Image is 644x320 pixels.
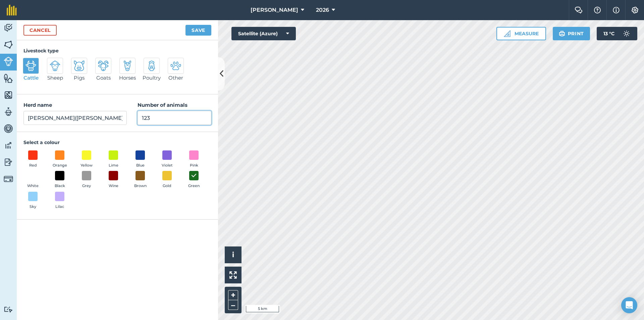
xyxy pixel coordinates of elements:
img: svg+xml;base64,PD94bWwgdmVyc2lvbj0iMS4wIiBlbmNvZGluZz0idXRmLTgiPz4KPCEtLSBHZW5lcmF0b3I6IEFkb2JlIE... [4,107,13,117]
span: Pigs [74,74,85,82]
span: Sky [30,204,36,210]
span: Wine [109,183,118,189]
button: Grey [77,171,96,189]
a: Cancel [23,25,57,36]
span: Other [168,74,183,82]
span: Grey [82,183,91,189]
img: svg+xml;base64,PD94bWwgdmVyc2lvbj0iMS4wIiBlbmNvZGluZz0idXRmLTgiPz4KPCEtLSBHZW5lcmF0b3I6IEFkb2JlIE... [4,57,13,66]
span: Black [55,183,65,189]
span: Pink [190,163,198,169]
span: i [232,250,234,259]
img: svg+xml;base64,PD94bWwgdmVyc2lvbj0iMS4wIiBlbmNvZGluZz0idXRmLTgiPz4KPCEtLSBHZW5lcmF0b3I6IEFkb2JlIE... [4,157,13,167]
img: Ruler icon [504,30,511,37]
img: svg+xml;base64,PD94bWwgdmVyc2lvbj0iMS4wIiBlbmNvZGluZz0idXRmLTgiPz4KPCEtLSBHZW5lcmF0b3I6IEFkb2JlIE... [98,60,109,71]
button: Orange [50,150,69,169]
img: svg+xml;base64,PHN2ZyB4bWxucz0iaHR0cDovL3d3dy53My5vcmcvMjAwMC9zdmciIHdpZHRoPSIxOSIgaGVpZ2h0PSIyNC... [559,30,565,38]
span: Green [188,183,200,189]
img: A cog icon [631,7,639,13]
span: Brown [134,183,147,189]
span: 13 ° C [603,27,614,40]
span: Goats [96,74,111,82]
span: Lilac [55,204,64,210]
img: svg+xml;base64,PHN2ZyB4bWxucz0iaHR0cDovL3d3dy53My5vcmcvMjAwMC9zdmciIHdpZHRoPSI1NiIgaGVpZ2h0PSI2MC... [4,90,13,100]
button: – [228,300,238,310]
img: svg+xml;base64,PD94bWwgdmVyc2lvbj0iMS4wIiBlbmNvZGluZz0idXRmLTgiPz4KPCEtLSBHZW5lcmF0b3I6IEFkb2JlIE... [4,174,13,184]
button: + [228,290,238,300]
button: 13 °C [597,27,637,40]
img: svg+xml;base64,PD94bWwgdmVyc2lvbj0iMS4wIiBlbmNvZGluZz0idXRmLTgiPz4KPCEtLSBHZW5lcmF0b3I6IEFkb2JlIE... [4,306,13,313]
span: Gold [163,183,171,189]
div: Open Intercom Messenger [621,297,637,313]
img: svg+xml;base64,PHN2ZyB4bWxucz0iaHR0cDovL3d3dy53My5vcmcvMjAwMC9zdmciIHdpZHRoPSI1NiIgaGVpZ2h0PSI2MC... [4,73,13,83]
span: Cattle [23,74,39,82]
img: svg+xml;base64,PD94bWwgdmVyc2lvbj0iMS4wIiBlbmNvZGluZz0idXRmLTgiPz4KPCEtLSBHZW5lcmF0b3I6IEFkb2JlIE... [4,23,13,33]
button: i [225,246,241,263]
button: Lime [104,150,123,169]
button: Pink [184,150,203,169]
img: svg+xml;base64,PD94bWwgdmVyc2lvbj0iMS4wIiBlbmNvZGluZz0idXRmLTgiPz4KPCEtLSBHZW5lcmF0b3I6IEFkb2JlIE... [4,140,13,150]
button: Violet [158,150,176,169]
img: svg+xml;base64,PD94bWwgdmVyc2lvbj0iMS4wIiBlbmNvZGluZz0idXRmLTgiPz4KPCEtLSBHZW5lcmF0b3I6IEFkb2JlIE... [146,60,157,71]
span: Poultry [143,74,161,82]
button: Lilac [50,192,69,210]
img: svg+xml;base64,PHN2ZyB4bWxucz0iaHR0cDovL3d3dy53My5vcmcvMjAwMC9zdmciIHdpZHRoPSIxNyIgaGVpZ2h0PSIxNy... [613,6,620,14]
img: fieldmargin Logo [7,5,17,15]
button: Gold [158,171,176,189]
img: svg+xml;base64,PHN2ZyB4bWxucz0iaHR0cDovL3d3dy53My5vcmcvMjAwMC9zdmciIHdpZHRoPSI1NiIgaGVpZ2h0PSI2MC... [4,40,13,50]
button: Brown [131,171,150,189]
button: Red [23,150,42,169]
button: Print [553,27,590,40]
button: Green [184,171,203,189]
img: A question mark icon [593,7,601,13]
span: Yellow [80,163,93,169]
span: 2026 [316,6,329,14]
span: Horses [119,74,136,82]
button: Measure [496,27,546,40]
span: Violet [162,163,173,169]
img: svg+xml;base64,PD94bWwgdmVyc2lvbj0iMS4wIiBlbmNvZGluZz0idXRmLTgiPz4KPCEtLSBHZW5lcmF0b3I6IEFkb2JlIE... [25,60,36,71]
h4: Livestock type [23,47,211,54]
span: Sheep [47,74,63,82]
button: Satellite (Azure) [231,27,296,40]
strong: Select a colour [23,139,60,145]
strong: Number of animals [138,102,187,108]
span: [PERSON_NAME] [251,6,298,14]
img: svg+xml;base64,PD94bWwgdmVyc2lvbj0iMS4wIiBlbmNvZGluZz0idXRmLTgiPz4KPCEtLSBHZW5lcmF0b3I6IEFkb2JlIE... [4,124,13,134]
img: svg+xml;base64,PD94bWwgdmVyc2lvbj0iMS4wIiBlbmNvZGluZz0idXRmLTgiPz4KPCEtLSBHZW5lcmF0b3I6IEFkb2JlIE... [50,60,60,71]
button: Save [185,25,211,36]
span: Red [29,163,37,169]
button: Wine [104,171,123,189]
button: Sky [23,192,42,210]
span: Orange [53,163,67,169]
img: svg+xml;base64,PD94bWwgdmVyc2lvbj0iMS4wIiBlbmNvZGluZz0idXRmLTgiPz4KPCEtLSBHZW5lcmF0b3I6IEFkb2JlIE... [170,60,181,71]
img: svg+xml;base64,PHN2ZyB4bWxucz0iaHR0cDovL3d3dy53My5vcmcvMjAwMC9zdmciIHdpZHRoPSIxOCIgaGVpZ2h0PSIyNC... [191,172,197,180]
strong: Herd name [23,102,52,108]
img: Four arrows, one pointing top left, one top right, one bottom right and the last bottom left [229,271,237,279]
span: White [27,183,39,189]
button: Blue [131,150,150,169]
span: Blue [136,163,145,169]
img: svg+xml;base64,PD94bWwgdmVyc2lvbj0iMS4wIiBlbmNvZGluZz0idXRmLTgiPz4KPCEtLSBHZW5lcmF0b3I6IEFkb2JlIE... [122,60,133,71]
button: Yellow [77,150,96,169]
button: Black [50,171,69,189]
img: svg+xml;base64,PD94bWwgdmVyc2lvbj0iMS4wIiBlbmNvZGluZz0idXRmLTgiPz4KPCEtLSBHZW5lcmF0b3I6IEFkb2JlIE... [620,27,633,40]
img: Two speech bubbles overlapping with the left bubble in the forefront [575,7,583,13]
span: Lime [109,163,118,169]
img: svg+xml;base64,PD94bWwgdmVyc2lvbj0iMS4wIiBlbmNvZGluZz0idXRmLTgiPz4KPCEtLSBHZW5lcmF0b3I6IEFkb2JlIE... [74,60,85,71]
button: White [23,171,42,189]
